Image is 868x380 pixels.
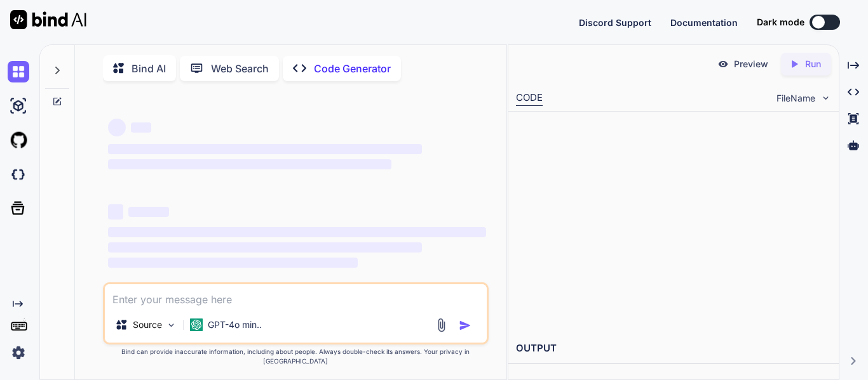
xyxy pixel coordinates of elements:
h2: OUTPUT [508,334,839,364]
img: chevron down [820,93,831,103]
span: ‌ [108,119,126,136]
img: GPT-4o mini [190,318,203,331]
img: icon [459,319,471,332]
span: Discord Support [579,17,651,28]
span: ‌ [108,258,358,268]
span: ‌ [108,242,422,252]
p: GPT-4o min.. [208,318,262,331]
img: ai-studio [8,95,29,117]
img: Bind AI [10,10,86,29]
p: Source [133,318,162,331]
span: Dark mode [757,16,804,29]
span: Documentation [670,17,738,28]
span: ‌ [131,122,151,133]
img: settings [8,342,29,364]
p: Bind can provide inaccurate information, including about people. Always double-check its answers.... [103,347,489,366]
button: Discord Support [579,16,651,29]
span: ‌ [108,144,422,154]
span: ‌ [108,204,123,219]
button: Documentation [670,16,738,29]
img: preview [717,58,729,70]
div: CODE [516,91,543,106]
span: FileName [776,92,815,105]
p: Bind AI [132,61,166,76]
p: Code Generator [314,61,391,76]
img: darkCloudIdeIcon [8,164,29,185]
p: Web Search [211,61,269,76]
p: Preview [734,58,768,70]
img: attachment [434,318,449,332]
img: Pick Models [166,320,177,331]
img: chat [8,61,29,82]
span: ‌ [108,159,391,169]
img: githubLight [8,129,29,151]
span: ‌ [108,227,486,237]
p: Run [805,58,821,70]
span: ‌ [128,207,169,217]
